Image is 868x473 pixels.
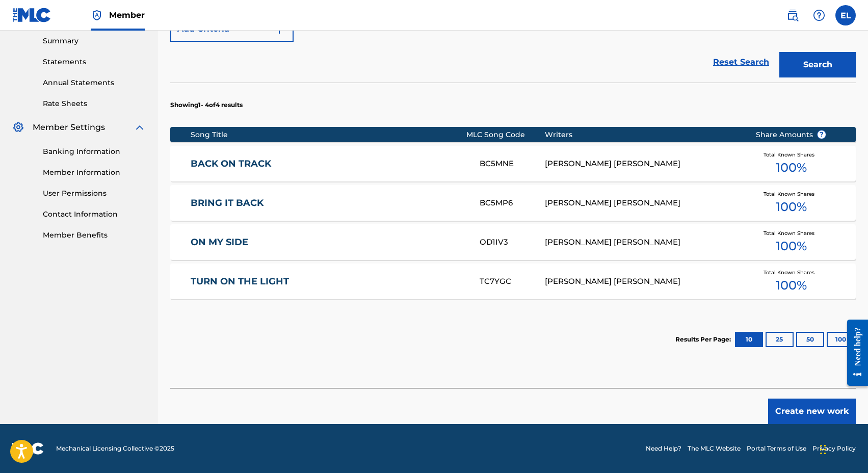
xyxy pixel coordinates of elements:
span: 100 % [776,159,807,177]
span: Total Known Shares [764,229,819,237]
button: Search [779,52,856,77]
span: 100 % [776,237,807,255]
div: BC5MNE [480,158,545,170]
a: Member Benefits [43,230,146,241]
span: Share Amounts [756,129,826,140]
span: Total Known Shares [764,190,819,198]
p: Results Per Page: [675,335,733,344]
span: 100 % [776,198,807,216]
a: Privacy Policy [812,444,856,453]
img: logo [12,442,44,455]
a: Annual Statements [43,77,146,88]
img: MLC Logo [12,8,51,22]
a: User Permissions [43,188,146,199]
img: search [786,9,799,21]
div: MLC Song Code [466,129,544,140]
a: Summary [43,36,146,46]
a: Reset Search [708,51,774,73]
img: Top Rightsholder [91,9,103,21]
span: 100 % [776,276,807,295]
iframe: Chat Widget [817,424,868,473]
iframe: Resource Center [839,311,868,395]
img: expand [134,121,146,134]
a: Rate Sheets [43,98,146,109]
span: Total Known Shares [764,269,819,276]
div: [PERSON_NAME] [PERSON_NAME] [545,236,740,248]
div: [PERSON_NAME] [PERSON_NAME] [545,197,740,209]
span: Mechanical Licensing Collective © 2025 [56,444,174,453]
div: OD1IV3 [480,236,545,248]
div: [PERSON_NAME] [PERSON_NAME] [545,276,740,287]
span: Member [109,9,145,21]
a: Need Help? [646,444,681,453]
div: Drag [820,434,826,465]
p: Showing 1 - 4 of 4 results [170,100,243,110]
a: Contact Information [43,209,146,220]
div: Writers [545,129,740,140]
img: Member Settings [12,121,24,134]
div: Song Title [191,129,466,140]
button: 100 [827,332,855,347]
div: User Menu [835,5,856,25]
img: help [813,9,825,21]
button: 25 [766,332,794,347]
button: 50 [796,332,824,347]
a: BACK ON TRACK [191,158,466,170]
a: Public Search [782,5,803,25]
span: ? [818,130,826,139]
a: The MLC Website [688,444,741,453]
div: [PERSON_NAME] [PERSON_NAME] [545,158,740,170]
a: ON MY SIDE [191,236,466,248]
a: Statements [43,57,146,67]
div: TC7YGC [480,276,545,287]
button: Create new work [768,399,856,424]
a: Member Information [43,167,146,178]
div: Help [809,5,829,25]
div: BC5MP6 [480,197,545,209]
a: TURN ON THE LIGHT [191,276,466,287]
a: Banking Information [43,146,146,157]
a: BRING IT BACK [191,197,466,209]
span: Total Known Shares [764,151,819,159]
span: Member Settings [33,121,105,134]
button: 10 [735,332,763,347]
a: Portal Terms of Use [747,444,806,453]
